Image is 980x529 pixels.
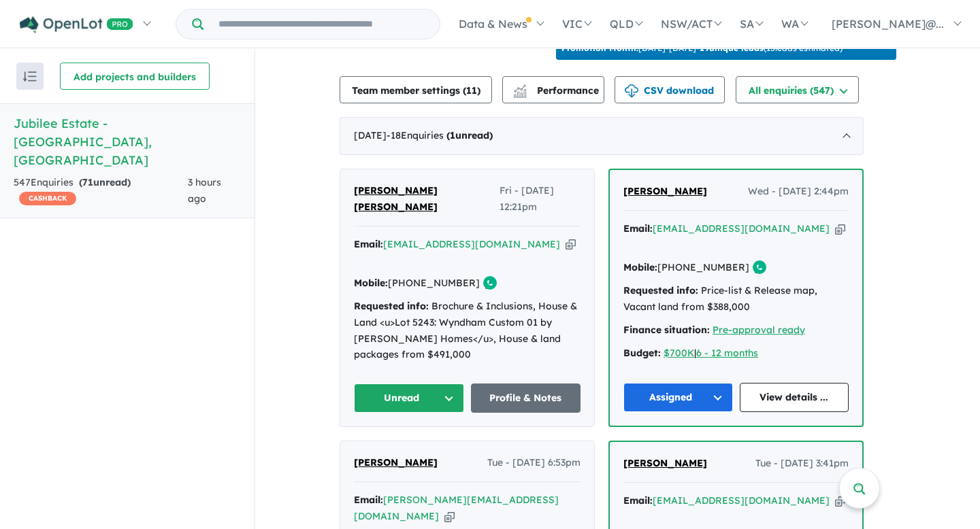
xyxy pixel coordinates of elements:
[446,129,493,141] strong: ( unread)
[388,277,480,289] a: [PHONE_NUMBER]
[835,494,845,508] button: Copy
[14,175,188,207] div: 547 Enquir ies
[340,117,864,155] div: [DATE]
[513,89,527,98] img: bar-chart.svg
[623,456,707,472] a: [PERSON_NAME]
[623,185,707,197] span: [PERSON_NAME]
[354,300,429,312] strong: Requested info:
[625,84,638,98] img: download icon
[354,494,559,522] a: [PERSON_NAME][EMAIL_ADDRESS][DOMAIN_NAME]
[748,184,849,200] span: Wed - [DATE] 2:44pm
[623,457,707,469] span: [PERSON_NAME]
[835,222,845,236] button: Copy
[653,494,830,507] a: [EMAIL_ADDRESS][DOMAIN_NAME]
[82,176,93,188] span: 71
[23,71,37,82] img: sort.svg
[623,345,849,362] div: |
[653,222,830,235] a: [EMAIL_ADDRESS][DOMAIN_NAME]
[340,76,492,103] button: Team member settings (11)
[487,455,581,471] span: Tue - [DATE] 6:53pm
[383,238,560,250] a: [EMAIL_ADDRESS][DOMAIN_NAME]
[354,456,438,468] span: [PERSON_NAME]
[623,324,710,336] strong: Finance situation:
[354,455,438,471] a: [PERSON_NAME]
[20,16,133,33] img: Openlot PRO Logo White
[566,237,576,252] button: Copy
[354,494,383,506] strong: Email:
[19,192,76,205] span: CASHBACK
[623,184,707,200] a: [PERSON_NAME]
[832,17,944,31] span: [PERSON_NAME]@...
[466,84,477,97] span: 11
[14,114,241,169] h5: Jubilee Estate - [GEOGRAPHIC_DATA] , [GEOGRAPHIC_DATA]
[515,84,599,97] span: Performance
[514,84,526,92] img: line-chart.svg
[502,76,604,103] button: Performance
[713,324,805,336] a: Pre-approval ready
[623,494,653,507] strong: Email:
[740,383,849,412] a: View details ...
[60,63,210,90] button: Add projects and builders
[188,176,221,205] span: 3 hours ago
[657,261,749,273] a: [PHONE_NUMBER]
[206,10,437,39] input: Try estate name, suburb, builder or developer
[387,129,493,141] span: - 18 Enquir ies
[450,129,455,141] span: 1
[615,76,725,103] button: CSV download
[736,76,859,103] button: All enquiries (547)
[623,261,657,273] strong: Mobile:
[623,222,653,235] strong: Email:
[471,383,581,413] a: Profile & Notes
[500,183,581,216] span: Fri - [DATE] 12:21pm
[354,277,388,289] strong: Mobile:
[444,509,455,524] button: Copy
[755,456,849,472] span: Tue - [DATE] 3:41pm
[623,347,661,359] strong: Budget:
[623,283,849,315] div: Price-list & Release map, Vacant land from $388,000
[354,184,438,213] span: [PERSON_NAME] [PERSON_NAME]
[696,347,758,359] a: 6 - 12 months
[354,183,500,216] a: [PERSON_NAME] [PERSON_NAME]
[664,347,694,359] a: $700K
[79,176,131,188] strong: ( unread)
[354,238,383,250] strong: Email:
[623,383,733,412] button: Assigned
[354,298,581,363] div: Brochure & Inclusions, House & Land <u>Lot 5243: Wyndham Custom 01 by [PERSON_NAME] Homes</u>, Ho...
[623,284,698,296] strong: Requested info:
[354,383,464,413] button: Unread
